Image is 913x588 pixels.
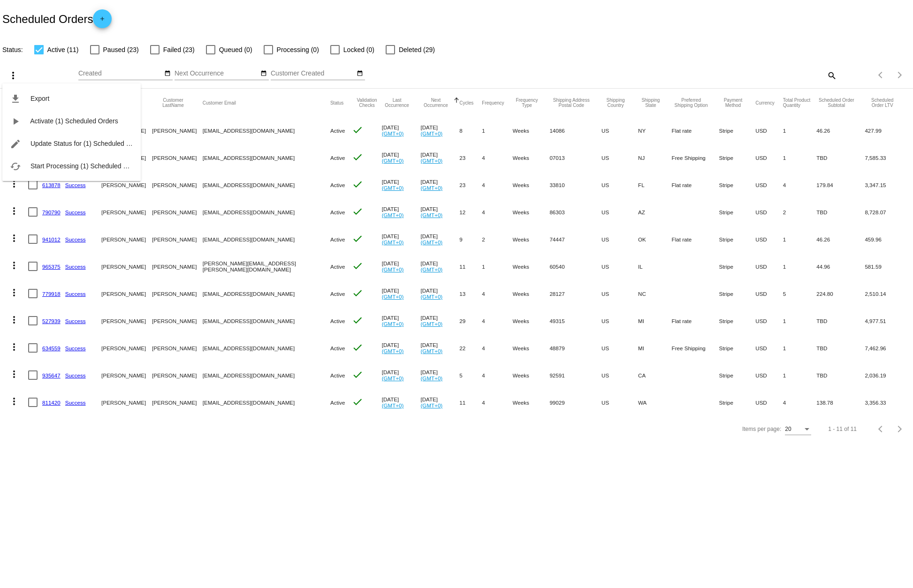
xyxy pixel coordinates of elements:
[10,116,21,127] mat-icon: play_arrow
[30,140,146,147] span: Update Status for (1) Scheduled Orders
[10,138,21,150] mat-icon: edit
[30,95,49,102] span: Export
[30,117,118,125] span: Activate (1) Scheduled Orders
[10,93,21,105] mat-icon: file_download
[30,162,143,170] span: Start Processing (1) Scheduled Orders
[10,161,21,172] mat-icon: cached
